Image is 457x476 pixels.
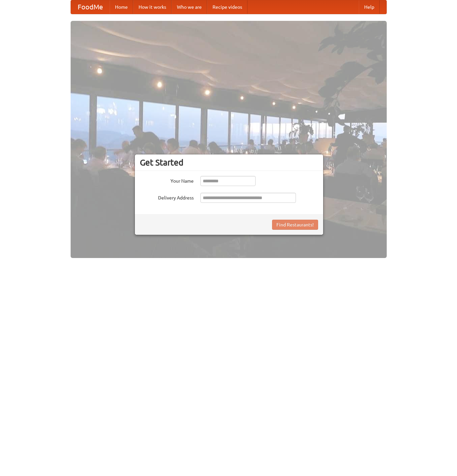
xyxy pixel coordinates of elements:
[207,0,247,14] a: Recipe videos
[272,220,318,230] button: Find Restaurants!
[140,176,194,184] label: Your Name
[133,0,172,14] a: How it works
[140,157,318,168] h3: Get Started
[140,193,194,201] label: Delivery Address
[71,0,110,14] a: FoodMe
[359,0,380,14] a: Help
[172,0,207,14] a: Who we are
[110,0,133,14] a: Home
